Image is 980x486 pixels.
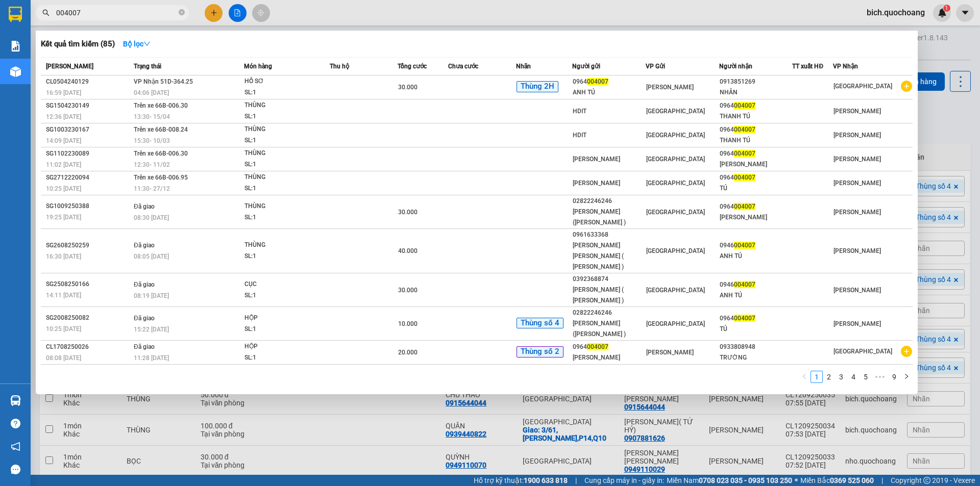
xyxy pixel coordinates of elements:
[587,343,608,350] span: 004007
[11,442,20,451] span: notification
[834,108,881,115] span: [PERSON_NAME]
[46,214,81,221] span: 19:25 [DATE]
[46,240,131,251] div: SG2608250259
[398,287,418,294] span: 30.000
[720,324,792,335] div: TÚ
[720,87,792,98] div: NHÂN
[244,324,321,335] div: SL: 1
[823,371,835,382] a: 2
[573,87,645,98] div: ANH TÚ
[720,148,792,159] div: 0964
[573,106,645,117] div: HDIT
[46,201,131,212] div: SG1009250388
[398,84,418,91] span: 30.000
[720,172,792,183] div: 0964
[56,7,177,18] input: Tìm tên, số ĐT hoặc mã đơn
[720,279,792,290] div: 0946
[888,371,900,383] li: 9
[719,63,752,70] span: Người nhận
[244,63,272,70] span: Món hàng
[836,371,847,382] a: 3
[720,352,792,363] div: TRƯỜNG
[646,132,705,139] span: [GEOGRAPHIC_DATA]
[646,63,665,70] span: VP Gửi
[398,247,418,254] span: 40.000
[734,102,755,109] span: 004007
[244,341,321,352] div: HỘP
[646,209,705,216] span: [GEOGRAPHIC_DATA]
[720,212,792,223] div: [PERSON_NAME]
[720,342,792,352] div: 0933808948
[11,419,20,428] span: question-circle
[573,130,645,141] div: HDIT
[46,113,81,120] span: 12:36 [DATE]
[448,63,478,70] span: Chưa cước
[134,89,169,96] span: 04:06 [DATE]
[834,247,881,254] span: [PERSON_NAME]
[244,100,321,111] div: THÙNG
[823,371,835,383] li: 2
[134,126,188,133] span: Trên xe 66B-008.24
[901,346,912,357] span: plus-circle
[46,63,93,70] span: [PERSON_NAME]
[46,76,131,87] div: CL0504240129
[244,240,321,251] div: THÙNG
[244,124,321,135] div: THÙNG
[834,156,881,163] span: [PERSON_NAME]
[134,63,161,70] span: Trạng thái
[573,318,645,340] div: [PERSON_NAME] ([PERSON_NAME] )
[143,40,151,47] span: down
[573,229,645,240] div: 0961633368
[834,287,881,294] span: [PERSON_NAME]
[244,76,321,87] div: HỒ SƠ
[179,9,185,15] span: close-circle
[179,8,185,18] span: close-circle
[834,180,881,187] span: [PERSON_NAME]
[46,161,81,168] span: 11:02 [DATE]
[901,81,912,92] span: plus-circle
[573,154,645,165] div: [PERSON_NAME]
[573,308,645,318] div: 02822246246
[792,63,823,70] span: TT xuất HĐ
[46,137,81,144] span: 14:09 [DATE]
[835,371,847,383] li: 3
[720,76,792,87] div: 0913851269
[734,203,755,210] span: 004007
[646,287,705,294] span: [GEOGRAPHIC_DATA]
[720,251,792,262] div: ANH TÚ
[872,371,888,383] li: Next 5 Pages
[572,63,600,70] span: Người gửi
[900,371,913,383] button: right
[517,318,563,329] span: Thùng số 4
[646,156,705,163] span: [GEOGRAPHIC_DATA]
[134,281,155,288] span: Đã giao
[46,279,131,290] div: SG2508250166
[244,201,321,212] div: THÙNG
[798,371,811,383] li: Previous Page
[734,174,755,181] span: 004007
[646,349,694,356] span: [PERSON_NAME]
[517,81,558,92] span: Thùng 2H
[646,247,705,254] span: [GEOGRAPHIC_DATA]
[244,111,321,122] div: SL: 1
[834,132,881,139] span: [PERSON_NAME]
[134,253,169,260] span: 08:05 [DATE]
[46,148,131,159] div: SG1102230089
[573,285,645,306] div: [PERSON_NAME] ( [PERSON_NAME] )
[903,373,910,379] span: right
[134,174,188,181] span: Trên xe 66B-006.95
[244,87,321,98] div: SL: 1
[646,320,705,327] span: [GEOGRAPHIC_DATA]
[9,7,22,22] img: logo-vxr
[834,348,892,355] span: [GEOGRAPHIC_DATA]
[330,63,349,70] span: Thu hộ
[398,63,427,70] span: Tổng cước
[517,346,563,357] span: Thùng số 2
[720,159,792,170] div: [PERSON_NAME]
[811,371,822,382] a: 1
[516,63,531,70] span: Nhãn
[46,185,81,192] span: 10:25 [DATE]
[134,326,169,333] span: 15:22 [DATE]
[46,292,81,299] span: 14:11 [DATE]
[244,148,321,159] div: THÙNG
